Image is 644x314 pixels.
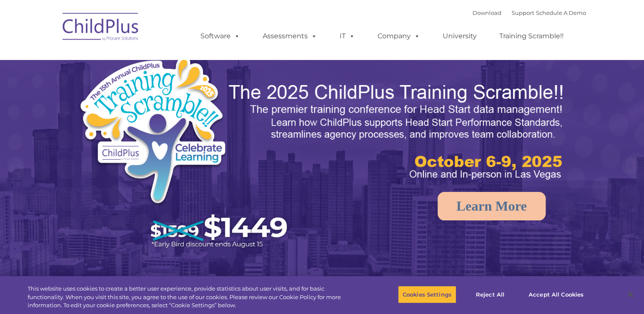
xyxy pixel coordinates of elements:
[536,9,586,16] a: Schedule A Demo
[512,9,534,16] a: Support
[58,7,143,49] img: ChildPlus by Procare Solutions
[434,28,485,45] a: University
[464,285,517,303] button: Reject All
[118,56,144,63] span: Last name
[369,28,429,45] a: Company
[472,9,586,16] font: |
[331,28,364,45] a: IT
[524,285,588,303] button: Accept All Cookies
[491,28,572,45] a: Training Scramble!!
[398,285,456,303] button: Cookies Settings
[621,285,640,304] button: Close
[254,28,326,45] a: Assessments
[28,285,354,310] div: This website uses cookies to create a better user experience, provide statistics about user visit...
[118,91,155,97] span: Phone number
[438,192,546,220] a: Learn More
[472,9,501,16] a: Download
[192,28,249,45] a: Software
